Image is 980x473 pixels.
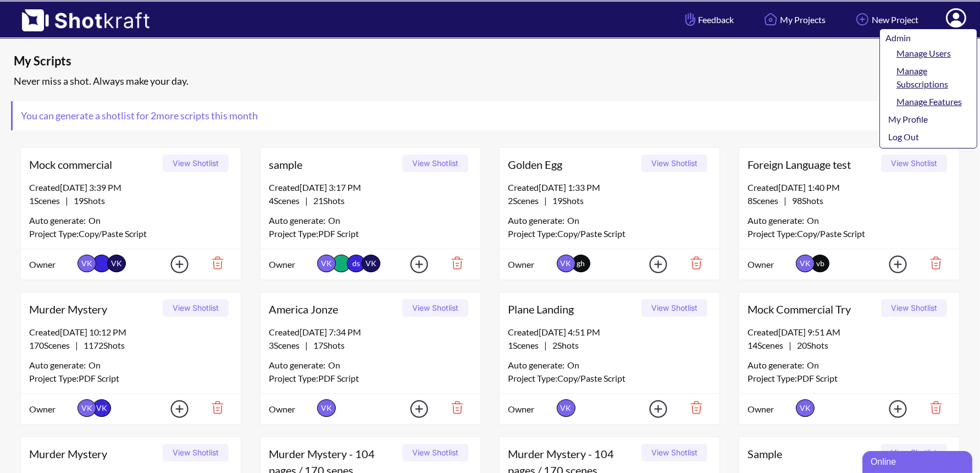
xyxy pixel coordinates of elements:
[434,398,472,417] img: Trash Icon
[547,340,579,350] span: 2 Shots
[77,399,96,417] span: VK
[748,403,793,416] span: Owner
[853,10,872,29] img: Add Icon
[641,155,707,172] button: View Shotlist
[11,72,975,90] div: Never miss a shot. Always make your day.
[149,109,258,122] span: 2 more scripts this month
[641,444,707,461] button: View Shotlist
[885,31,971,45] div: Admin
[547,195,584,206] span: 19 Shots
[88,359,101,372] span: On
[872,252,910,277] img: Add Icon
[347,255,366,272] span: ds
[787,195,823,206] span: 98 Shots
[29,258,75,271] span: Owner
[68,195,105,206] span: 19 Shots
[796,255,815,272] span: VK
[567,359,579,372] span: On
[308,195,345,206] span: 21 Shots
[508,372,711,385] div: Project Type: Copy/Paste Script
[29,194,105,207] span: |
[163,444,229,461] button: View Shotlist
[557,399,575,417] span: VK
[13,101,266,130] span: You can generate a shotlist for
[748,446,877,462] span: Sample
[402,299,468,317] button: View Shotlist
[577,258,585,268] span: gh
[748,301,877,317] span: Mock Commercial Try
[753,5,834,34] a: My Projects
[632,252,671,277] img: Add Icon
[791,340,828,350] span: 20 Shots
[748,214,807,227] span: Auto generate:
[567,214,579,227] span: On
[807,359,819,372] span: On
[683,13,734,26] span: Feedback
[269,340,305,350] span: 3 Scenes
[508,340,544,350] span: 1 Scenes
[269,372,472,385] div: Project Type: PDF Script
[632,397,671,421] img: Add Icon
[807,214,819,227] span: On
[508,181,711,194] div: Created [DATE] 1:33 PM
[880,62,971,93] a: Manage Subscriptions
[269,156,398,173] span: sample
[269,258,314,271] span: Owner
[748,326,951,339] div: Created [DATE] 9:51 AM
[29,156,159,173] span: Mock commercial
[163,155,229,172] button: View Shotlist
[508,359,567,372] span: Auto generate:
[508,258,553,271] span: Owner
[402,155,468,172] button: View Shotlist
[508,339,579,352] span: |
[557,255,575,272] span: VK
[29,301,159,317] span: Murder Mystery
[77,255,96,272] span: VK
[508,194,584,207] span: |
[508,301,638,317] span: Plane Landing
[748,156,877,173] span: Foreign Language test
[508,227,711,240] div: Project Type: Copy/Paste Script
[641,299,707,317] button: View Shotlist
[269,326,472,339] div: Created [DATE] 7:34 PM
[269,339,345,352] span: |
[748,258,793,271] span: Owner
[402,444,468,461] button: View Shotlist
[880,45,971,62] a: Manage Users
[92,399,111,417] span: VK
[748,340,789,350] span: 14 Scenes
[761,10,780,29] img: Home Icon
[393,397,431,421] img: Add Icon
[393,252,431,277] img: Add Icon
[269,181,472,194] div: Created [DATE] 3:17 PM
[880,93,971,111] a: Manage Features
[195,254,232,272] img: Trash Icon
[748,227,951,240] div: Project Type: Copy/Paste Script
[269,301,398,317] span: America Jonze
[29,359,88,372] span: Auto generate:
[748,339,828,352] span: |
[508,156,638,173] span: Golden Egg
[816,258,824,268] span: vb
[748,194,823,207] span: |
[508,403,553,416] span: Owner
[748,195,784,206] span: 8 Scenes
[163,299,229,317] button: View Shotlist
[29,446,159,462] span: Murder Mystery
[748,359,807,372] span: Auto generate:
[29,339,125,352] span: |
[328,214,340,227] span: On
[29,340,75,350] span: 170 Scenes
[269,194,345,207] span: |
[78,340,125,350] span: 1172 Shots
[881,299,947,317] button: View Shotlist
[14,53,732,69] span: My Scripts
[29,181,232,194] div: Created [DATE] 3:39 PM
[269,214,328,227] span: Auto generate:
[269,227,472,240] div: Project Type: PDF Script
[195,398,232,417] img: Trash Icon
[748,181,951,194] div: Created [DATE] 1:40 PM
[872,397,910,421] img: Add Icon
[269,359,328,372] span: Auto generate:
